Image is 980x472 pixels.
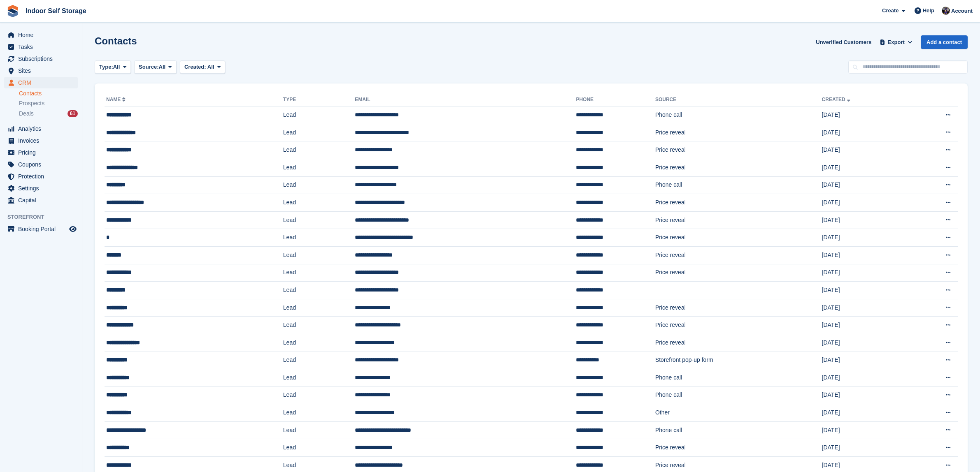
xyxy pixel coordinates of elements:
[822,246,908,264] td: [DATE]
[655,106,822,124] td: Phone call
[812,35,875,49] a: Unverified Customers
[822,159,908,176] td: [DATE]
[283,439,355,457] td: Lead
[283,334,355,352] td: Lead
[655,211,822,229] td: Price reveal
[18,183,68,194] span: Settings
[822,141,908,159] td: [DATE]
[822,97,852,102] a: Created
[18,53,68,65] span: Subscriptions
[822,211,908,229] td: [DATE]
[180,60,225,74] button: Created: All
[159,63,166,71] span: All
[655,352,822,369] td: Storefront pop-up form
[655,404,822,422] td: Other
[655,439,822,457] td: Price reveal
[655,317,822,334] td: Price reveal
[18,171,68,182] span: Protection
[283,176,355,194] td: Lead
[4,183,78,194] a: menu
[655,264,822,282] td: Price reveal
[822,421,908,439] td: [DATE]
[18,41,68,53] span: Tasks
[95,60,131,74] button: Type: All
[99,63,113,71] span: Type:
[822,264,908,282] td: [DATE]
[283,159,355,176] td: Lead
[655,159,822,176] td: Price reveal
[4,29,78,41] a: menu
[18,135,68,146] span: Invoices
[655,176,822,194] td: Phone call
[822,106,908,124] td: [DATE]
[134,60,177,74] button: Source: All
[4,159,78,170] a: menu
[942,7,950,15] img: Sandra Pomeroy
[19,99,78,108] a: Prospects
[184,64,206,70] span: Created:
[4,123,78,134] a: menu
[19,110,34,118] span: Deals
[655,124,822,141] td: Price reveal
[283,317,355,334] td: Lead
[19,99,44,107] span: Prospects
[113,63,120,71] span: All
[888,38,905,46] span: Export
[22,4,90,18] a: Indoor Self Storage
[878,35,914,49] button: Export
[921,35,968,49] a: Add a contact
[655,229,822,247] td: Price reveal
[95,35,137,46] h1: Contacts
[655,141,822,159] td: Price reveal
[106,97,127,102] a: Name
[4,53,78,65] a: menu
[283,369,355,387] td: Lead
[19,109,78,118] a: Deals 61
[18,159,68,170] span: Coupons
[18,29,68,41] span: Home
[655,421,822,439] td: Phone call
[283,141,355,159] td: Lead
[283,421,355,439] td: Lead
[655,246,822,264] td: Price reveal
[283,282,355,299] td: Lead
[18,77,68,88] span: CRM
[4,77,78,88] a: menu
[283,229,355,247] td: Lead
[822,439,908,457] td: [DATE]
[19,90,78,97] a: Contacts
[4,135,78,146] a: menu
[18,194,68,206] span: Capital
[283,386,355,404] td: Lead
[822,317,908,334] td: [DATE]
[822,386,908,404] td: [DATE]
[207,64,214,70] span: All
[655,369,822,387] td: Phone call
[355,93,576,106] th: Email
[822,124,908,141] td: [DATE]
[822,404,908,422] td: [DATE]
[283,211,355,229] td: Lead
[283,246,355,264] td: Lead
[283,93,355,106] th: Type
[655,386,822,404] td: Phone call
[18,65,68,76] span: Sites
[822,194,908,212] td: [DATE]
[18,223,68,235] span: Booking Portal
[18,147,68,158] span: Pricing
[822,282,908,299] td: [DATE]
[655,299,822,317] td: Price reveal
[822,352,908,369] td: [DATE]
[283,299,355,317] td: Lead
[68,110,78,117] div: 61
[4,147,78,158] a: menu
[283,106,355,124] td: Lead
[283,264,355,282] td: Lead
[139,63,158,71] span: Source:
[4,65,78,76] a: menu
[822,299,908,317] td: [DATE]
[822,229,908,247] td: [DATE]
[283,404,355,422] td: Lead
[4,194,78,206] a: menu
[4,223,78,235] a: menu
